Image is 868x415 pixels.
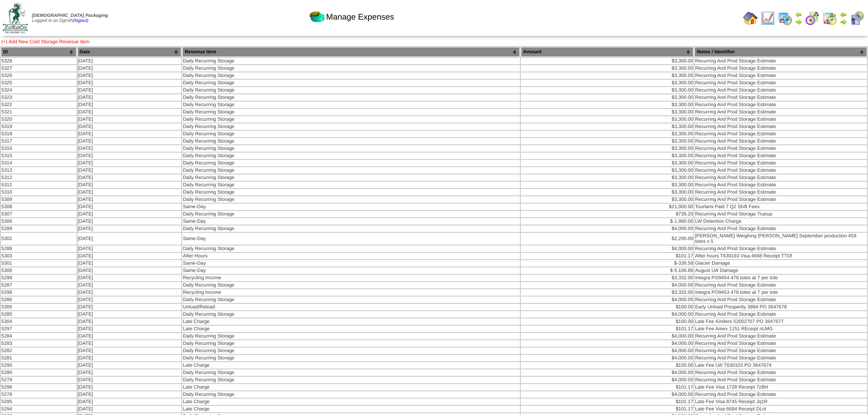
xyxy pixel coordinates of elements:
th: Amount [521,47,693,57]
a: (+) Add New Cold Storage Revenue Item [1,39,89,45]
td: Daily Recurring Storage [182,246,520,252]
div: $21,000.00 [521,204,693,210]
th: Revenue Item [182,47,520,57]
td: 5290 [1,362,77,369]
td: [DATE] [77,304,182,310]
div: $4,000.00 [521,370,693,375]
div: $3,300.00 [521,109,693,115]
div: $3,300.00 [521,102,693,108]
td: Daily Recurring Storage [182,211,520,217]
td: Daily Recurring Storage [182,153,520,159]
td: 5325 [1,80,77,86]
div: $3,300.00 [521,197,693,202]
th: Date [77,47,182,57]
td: Daily Recurring Storage [182,225,520,232]
td: Daily Recurring Storage [182,102,520,108]
td: Recurring And Prod Storage Estimate [694,145,867,152]
td: [DATE] [77,318,182,325]
td: [DATE] [77,282,182,288]
img: calendarinout.gif [822,11,837,26]
div: $3,300.00 [521,146,693,151]
td: Recycling Income [182,289,520,296]
th: Notes / Identifier [694,47,867,57]
td: 5288 [1,246,77,252]
td: 5297 [1,326,77,332]
div: $101.17 [521,406,693,412]
td: 5287 [1,282,77,288]
div: $3,300.00 [521,73,693,78]
td: Late Fee LW T630103 PO 3647674 [694,362,867,369]
div: $735.20 [521,211,693,217]
td: 5296 [1,384,77,390]
div: $3,300.00 [521,124,693,129]
td: Recurring And Prod Storage Estimate [694,333,867,339]
td: 5321 [1,109,77,115]
td: Daily Recurring Storage [182,174,520,181]
td: [DATE] [77,391,182,398]
td: 5301 [1,260,77,266]
td: Recurring And Prod Storage Estimate [694,297,867,303]
div: $3,300.00 [521,160,693,166]
td: 5294 [1,406,77,412]
td: 5311 [1,182,77,188]
td: Recurring And Prod Storage Estimate [694,391,867,398]
span: Manage Expenses [326,12,394,22]
img: arrowleft.gif [840,11,847,18]
td: 5305 [1,304,77,310]
td: 5308 [1,204,77,210]
div: $4,000.00 [521,226,693,231]
div: $2,295.00 [521,236,693,241]
td: Recurring And Prod Storage Estimate [694,174,867,181]
td: [DATE] [77,218,182,225]
td: [DATE] [77,355,182,361]
div: $-1,990.00 [521,219,693,224]
td: [DATE] [77,153,182,159]
div: $3,300.00 [521,153,693,159]
img: arrowright.gif [795,18,802,26]
div: $3,300.00 [521,168,693,173]
td: August LW Damage [694,267,867,274]
td: Recurring And Prod Storage Estimate [694,225,867,232]
span: [DEMOGRAPHIC_DATA] Packaging [32,13,108,18]
td: Daily Recurring Storage [182,167,520,174]
td: Recurring And Prod Storage Estimate [694,138,867,144]
td: Daily Recurring Storage [182,333,520,339]
td: Daily Recurring Storage [182,348,520,354]
td: Daily Recurring Storage [182,65,520,72]
td: 5313 [1,167,77,174]
td: 5295 [1,399,77,405]
td: [DATE] [77,246,182,252]
div: $101.17 [521,253,693,259]
td: [DATE] [77,102,182,108]
td: Daily Recurring Storage [182,109,520,115]
img: pie_chart2.png [310,10,324,24]
td: [DATE] [77,94,182,101]
td: Unload/Reload [182,304,520,310]
td: Daily Recurring Storage [182,369,520,376]
td: Daily Recurring Storage [182,391,520,398]
td: Daily Recurring Storage [182,72,520,79]
td: [DATE] [77,72,182,79]
td: 5304 [1,318,77,325]
div: $3,300.00 [521,87,693,93]
td: [DATE] [77,348,182,354]
td: 5328 [1,58,77,64]
td: 5284 [1,333,77,339]
div: $4,000.00 [521,348,693,354]
td: Recurring And Prod Storage Estimate [694,65,867,72]
div: $4,000.00 [521,282,693,288]
td: [DATE] [77,233,182,245]
td: Recurring And Prod Storage Estimate [694,160,867,166]
div: $-5,106.89 [521,268,693,273]
div: $101.17 [521,384,693,390]
td: [DATE] [77,145,182,152]
td: [DATE] [77,160,182,166]
td: [DATE] [77,326,182,332]
td: [DATE] [77,123,182,130]
td: [DATE] [77,109,182,115]
img: zoroco-logo-small.webp [3,3,28,33]
td: Recurring And Prod Storage Estimate [694,123,867,130]
td: [DATE] [77,369,182,376]
td: [DATE] [77,167,182,174]
div: $100.00 [521,319,693,324]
